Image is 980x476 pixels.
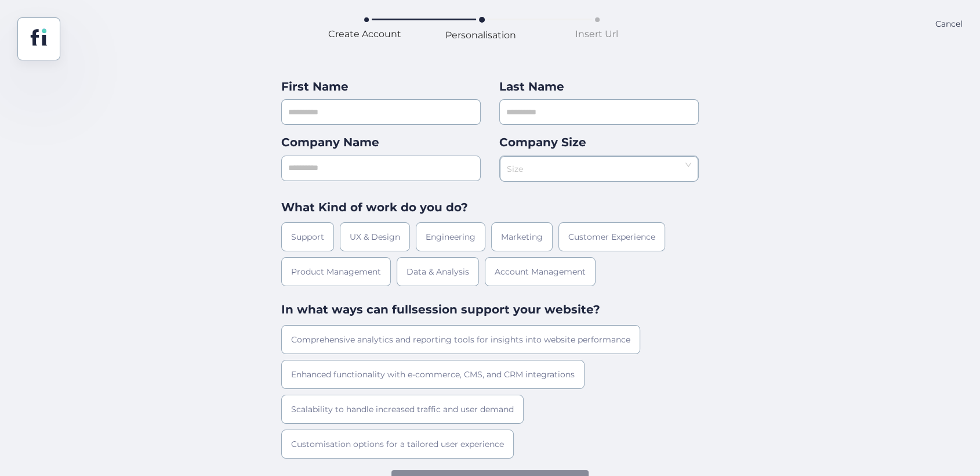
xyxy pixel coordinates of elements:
[485,257,596,286] div: Account Management
[281,325,640,354] div: Comprehensive analytics and reporting tools for insights into website performance
[281,301,699,319] div: In what ways can fullsession support your website?
[281,78,481,96] div: First Name
[935,17,963,60] div: Cancel
[281,430,514,459] div: Customisation options for a tailored user experience
[281,199,699,217] div: What Kind of work do you do?
[416,222,485,251] div: Engineering
[281,257,391,286] div: Product Management
[491,222,553,251] div: Marketing
[281,134,481,152] div: Company Name
[558,222,665,251] div: Customer Experience
[340,222,410,251] div: UX & Design
[397,257,479,286] div: Data & Analysis
[281,360,585,389] div: Enhanced functionality with e-commerce, CMS, and CRM integrations
[445,28,516,42] div: Personalisation
[281,395,524,424] div: Scalability to handle increased traffic and user demand
[575,27,618,41] div: Insert Url
[328,27,401,41] div: Create Account
[281,222,334,251] div: Support
[499,78,699,96] div: Last Name
[499,134,699,152] div: Company Size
